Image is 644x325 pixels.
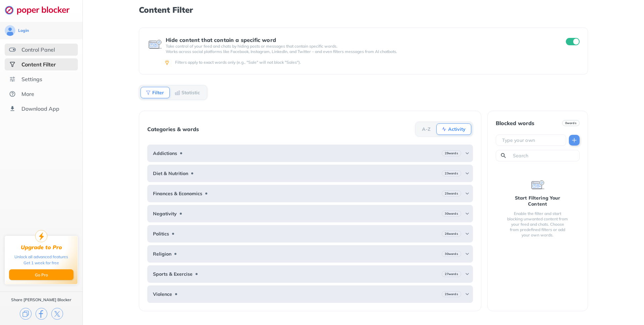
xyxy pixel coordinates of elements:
[445,211,458,216] b: 30 words
[21,46,55,53] div: Control Panel
[23,260,59,266] div: Get 1 week for free
[21,76,42,83] div: Settings
[146,90,151,95] img: Filter
[147,126,199,132] div: Categories & words
[153,151,177,156] b: Addictions
[9,61,16,68] img: social-selected.svg
[512,152,577,159] input: Search
[166,44,553,49] p: Take control of your feed and chats by hiding posts or messages that contain specific words.
[9,91,16,97] img: about.svg
[21,91,34,97] div: More
[153,191,202,196] b: Finances & Economics
[21,105,59,112] div: Download App
[506,195,569,207] div: Start Filtering Your Content
[36,308,47,320] img: facebook.svg
[445,191,458,196] b: 25 words
[153,211,177,216] b: Negativity
[153,271,193,277] b: Sports & Exercise
[5,25,15,36] img: avatar.svg
[152,91,164,95] b: Filter
[9,105,16,112] img: download-app.svg
[445,252,458,256] b: 30 words
[9,76,16,83] img: settings.svg
[441,126,447,132] img: Activity
[565,121,577,125] b: 0 words
[20,308,32,320] img: copy.svg
[166,49,553,54] p: Works across social platforms like Facebook, Instagram, LinkedIn, and Twitter – and even filters ...
[153,291,172,297] b: Violence
[445,231,458,236] b: 26 words
[153,171,188,176] b: Diet & Nutrition
[18,28,29,33] div: Login
[139,5,588,14] h1: Content Filter
[5,5,77,15] img: logo-webpage.svg
[21,244,62,251] div: Upgrade to Pro
[21,61,56,68] div: Content Filter
[9,46,16,53] img: features.svg
[445,272,458,276] b: 27 words
[445,151,458,156] b: 29 words
[445,171,458,176] b: 23 words
[506,211,569,238] div: Enable the filter and start blocking unwanted content from your feed and chats. Choose from prede...
[153,231,169,236] b: Politics
[153,251,171,257] b: Religion
[422,127,431,131] b: A-Z
[445,292,458,296] b: 25 words
[14,254,68,260] div: Unlock all advanced features
[175,90,180,95] img: Statistic
[35,230,47,242] img: upgrade-to-pro.svg
[51,308,63,320] img: x.svg
[11,297,71,303] div: Share [PERSON_NAME] Blocker
[496,120,534,126] div: Blocked words
[166,37,553,43] div: Hide content that contain a specific word
[181,91,200,95] b: Statistic
[175,60,578,65] div: Filters apply to exact words only (e.g., "Sale" will not block "Sales").
[9,269,73,280] button: Go Pro
[501,137,563,144] input: Type your own
[448,127,466,131] b: Activity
